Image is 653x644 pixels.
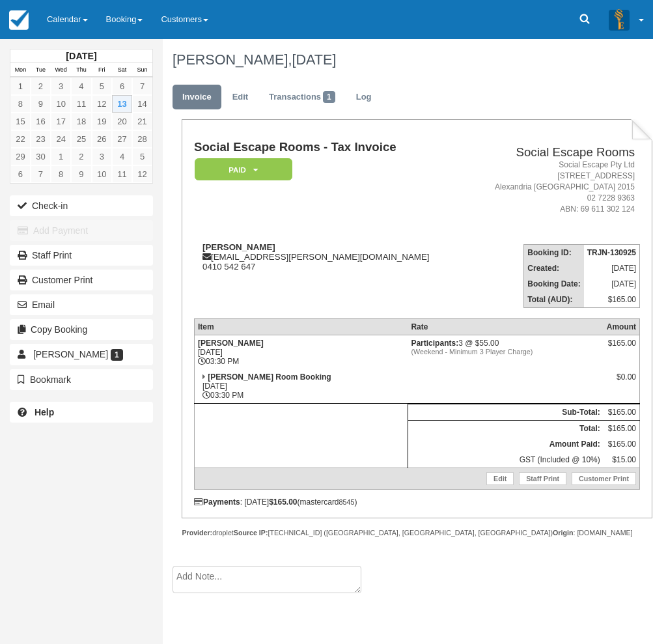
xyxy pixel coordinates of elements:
th: Thu [71,63,91,77]
a: 4 [112,148,132,165]
a: 25 [71,130,91,148]
td: $15.00 [604,452,640,468]
a: Staff Print [519,472,566,485]
a: 14 [132,95,152,113]
a: 8 [10,95,31,113]
strong: TRJN-130925 [587,248,636,257]
h1: Social Escape Rooms - Tax Invoice [194,141,466,154]
a: 5 [132,148,152,165]
th: Tue [31,63,51,77]
button: Add Payment [10,220,153,241]
a: 13 [112,95,132,113]
span: [PERSON_NAME] [33,349,108,359]
a: 7 [31,165,51,183]
a: Invoice [173,85,221,110]
a: 9 [71,165,91,183]
strong: Origin [553,529,573,537]
th: Total (AUD): [524,292,584,308]
td: GST (Included @ 10%) [408,452,603,468]
a: 6 [112,77,132,95]
a: 16 [31,113,51,130]
div: droplet [TECHNICAL_ID] ([GEOGRAPHIC_DATA], [GEOGRAPHIC_DATA], [GEOGRAPHIC_DATA]) : [DOMAIN_NAME] [182,528,652,538]
div: $165.00 [607,339,636,358]
div: $0.00 [607,372,636,392]
a: 18 [71,113,91,130]
th: Mon [10,63,31,77]
a: 1 [51,148,71,165]
td: [DATE] [584,260,640,276]
strong: [DATE] [66,51,96,61]
span: 1 [323,91,335,103]
address: Social Escape Pty Ltd [STREET_ADDRESS] Alexandria [GEOGRAPHIC_DATA] 2015 02 7228 9363 ABN: 69 611... [471,160,635,216]
th: Rate [408,318,603,335]
a: 5 [92,77,112,95]
strong: Provider: [182,529,212,537]
th: Amount Paid: [408,436,603,452]
a: 7 [132,77,152,95]
a: [PERSON_NAME] 1 [10,344,153,365]
strong: [PERSON_NAME] [198,339,264,348]
th: Booking ID: [524,244,584,260]
td: [DATE] 03:30 PM [194,335,408,369]
a: 3 [92,148,112,165]
a: 24 [51,130,71,148]
a: 12 [92,95,112,113]
th: Sub-Total: [408,404,603,420]
a: 10 [51,95,71,113]
img: A3 [609,9,630,30]
a: Customer Print [10,270,153,290]
a: Customer Print [572,472,636,485]
td: $165.00 [604,420,640,436]
strong: $165.00 [269,497,297,507]
span: 1 [111,349,123,361]
td: $165.00 [584,292,640,308]
a: 21 [132,113,152,130]
a: 19 [92,113,112,130]
a: Transactions1 [259,85,345,110]
th: Sat [112,63,132,77]
strong: Source IP: [234,529,268,537]
span: [DATE] [292,51,336,68]
button: Check-in [10,195,153,216]
th: Amount [604,318,640,335]
th: Total: [408,420,603,436]
strong: [PERSON_NAME] Room Booking [208,372,331,382]
a: 4 [71,77,91,95]
img: checkfront-main-nav-mini-logo.png [9,10,29,30]
a: Edit [223,85,258,110]
b: Help [35,407,54,417]
a: 8 [51,165,71,183]
th: Sun [132,63,152,77]
strong: Payments [194,497,240,507]
a: 3 [51,77,71,95]
button: Bookmark [10,369,153,390]
strong: Participants [411,339,458,348]
a: 2 [31,77,51,95]
em: Paid [195,158,292,181]
th: Wed [51,63,71,77]
a: 29 [10,148,31,165]
a: 10 [92,165,112,183]
a: Staff Print [10,245,153,266]
a: 12 [132,165,152,183]
a: 23 [31,130,51,148]
a: 20 [112,113,132,130]
a: 6 [10,165,31,183]
td: [DATE] 03:30 PM [194,369,408,404]
a: Paid [194,158,288,182]
td: $165.00 [604,404,640,420]
a: 22 [10,130,31,148]
th: Created: [524,260,584,276]
em: (Weekend - Minimum 3 Player Charge) [411,348,600,356]
a: 11 [112,165,132,183]
h2: Social Escape Rooms [471,146,635,160]
a: 9 [31,95,51,113]
strong: [PERSON_NAME] [202,242,275,252]
a: 17 [51,113,71,130]
a: 26 [92,130,112,148]
a: 27 [112,130,132,148]
a: 30 [31,148,51,165]
a: 15 [10,113,31,130]
div: [EMAIL_ADDRESS][PERSON_NAME][DOMAIN_NAME] 0410 542 647 [194,242,466,272]
a: Help [10,402,153,423]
